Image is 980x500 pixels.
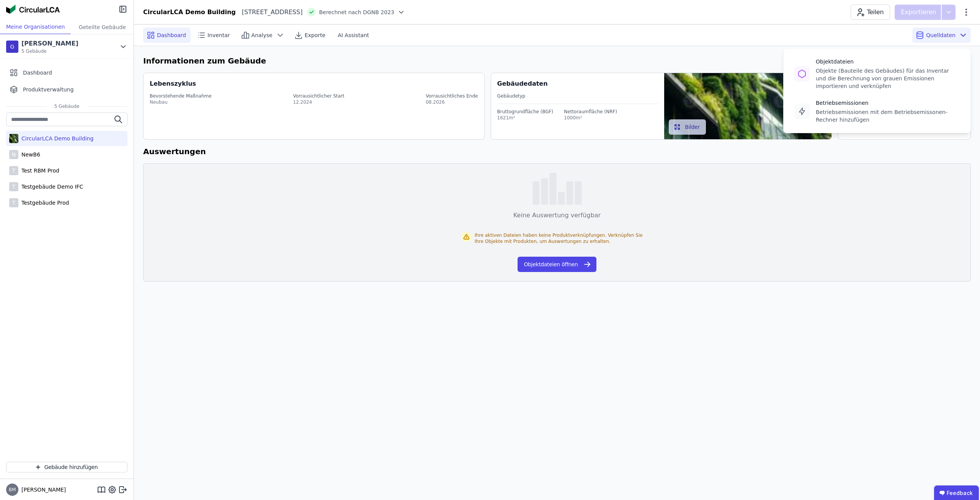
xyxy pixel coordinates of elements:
div: 1621m² [497,115,554,121]
div: Vorrausichtlicher Start [293,93,344,99]
div: Nettoraumfläche (NRF) [564,109,617,115]
span: Dashboard [23,69,52,77]
div: Keine Auswertung verfügbar [513,211,601,220]
img: Concular [6,5,60,14]
span: Berechnet nach DGNB 2023 [319,8,394,16]
div: Neubau [150,99,212,105]
div: 1000m² [564,115,617,121]
div: [PERSON_NAME] [21,39,78,48]
div: Vorrausichtliches Ende [426,93,478,99]
button: Bilder [669,119,706,135]
div: [STREET_ADDRESS] [236,8,303,17]
span: [PERSON_NAME] [18,486,66,493]
img: empty-state [532,173,582,205]
span: Produktverwaltung [23,86,73,93]
div: Betriebsemissionen [816,99,960,107]
div: T [9,166,18,175]
div: NewB6 [18,151,40,158]
div: Gebäudedaten [497,79,665,88]
div: Objektdateien [816,58,960,65]
span: Analyse [252,31,273,39]
div: Objekte (Bauteile des Gebäudes) für das Inventar und die Berechnung von grauen Emissionen importi... [816,67,960,90]
div: Betriebsemissionen mit dem Betriebsemissonen-Rechner hinzufügen [816,108,960,124]
span: AI Assistant [338,31,369,39]
div: CircularLCA Demo Building [18,135,93,142]
span: Inventar [207,31,230,39]
img: CircularLCA Demo Building [9,132,18,145]
button: Gebäude hinzufügen [6,462,127,472]
div: Testgebäude Prod [18,199,69,207]
span: 5 Gebäude [21,48,78,54]
span: BM [9,487,16,492]
div: Bevorstehende Maßnahme [150,93,212,99]
div: Test RBM Prod [18,167,59,174]
div: 12.2024 [293,99,344,105]
button: Teilen [851,5,890,20]
span: Dashboard [157,31,186,39]
div: Lebenszyklus [150,79,196,88]
div: Geteilte Gebäude [71,20,134,34]
div: Gebäudetyp [497,93,658,99]
div: Ihre aktiven Dateien haben keine Produktverknüpfungen. Verknüpfen Sie Ihre Objekte mit Produkten,... [475,232,653,244]
span: 5 Gebäude [47,103,87,109]
div: G [6,41,18,53]
button: Objektdateien öffnen [518,257,596,272]
span: Quelldaten [926,31,955,39]
h6: Informationen zum Gebäude [143,55,971,67]
div: Bruttogrundfläche (BGF) [497,109,554,115]
div: T [9,198,18,207]
div: N [9,150,18,159]
div: 08.2026 [426,99,478,105]
div: T [9,182,18,191]
p: Exportieren [901,8,938,17]
h6: Auswertungen [143,146,971,157]
span: Exporte [305,31,325,39]
div: CircularLCA Demo Building [143,8,236,17]
div: Testgebäude Demo IFC [18,183,83,191]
